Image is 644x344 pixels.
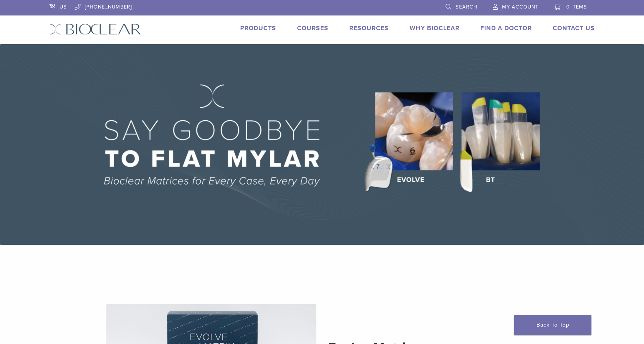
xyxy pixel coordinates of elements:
[502,4,538,10] span: My Account
[349,24,389,32] a: Resources
[240,24,276,32] a: Products
[456,4,477,10] span: Search
[50,24,141,35] img: Bioclear
[480,24,532,32] a: Find A Doctor
[553,24,595,32] a: Contact Us
[514,315,591,335] a: Back To Top
[297,24,328,32] a: Courses
[566,4,587,10] span: 0 items
[410,24,460,32] a: Why Bioclear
